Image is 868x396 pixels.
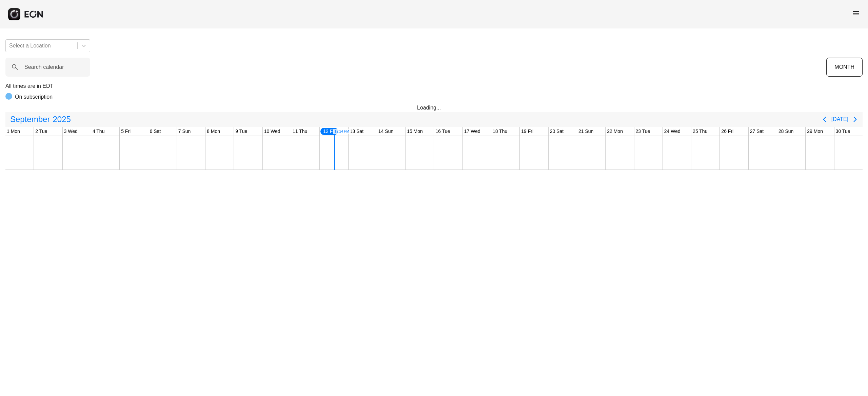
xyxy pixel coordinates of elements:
[634,127,652,136] div: 23 Tue
[834,127,852,136] div: 30 Tue
[9,113,51,126] span: September
[263,127,282,136] div: 10 Wed
[24,63,64,71] label: Search calendar
[91,127,106,136] div: 4 Thu
[349,127,365,136] div: 13 Sat
[818,113,831,126] button: Previous page
[520,127,535,136] div: 19 Fri
[663,127,682,136] div: 24 Wed
[749,127,765,136] div: 27 Sat
[120,127,132,136] div: 5 Fri
[606,127,624,136] div: 22 Mon
[806,127,824,136] div: 29 Mon
[291,127,309,136] div: 11 Thu
[15,93,53,101] p: On subscription
[234,127,249,136] div: 9 Tue
[577,127,595,136] div: 21 Sun
[826,58,863,77] button: MONTH
[5,127,21,136] div: 1 Mon
[377,127,395,136] div: 14 Sun
[417,104,451,112] div: Loading...
[434,127,451,136] div: 16 Tue
[177,127,192,136] div: 7 Sun
[848,113,862,126] button: Next page
[491,127,509,136] div: 18 Thu
[691,127,709,136] div: 25 Thu
[720,127,735,136] div: 26 Fri
[5,82,863,90] p: All times are in EDT
[852,9,860,17] span: menu
[831,113,848,125] button: [DATE]
[6,113,75,126] button: September2025
[406,127,424,136] div: 15 Mon
[51,113,72,126] span: 2025
[777,127,795,136] div: 28 Sun
[463,127,482,136] div: 17 Wed
[549,127,565,136] div: 20 Sat
[34,127,48,136] div: 2 Tue
[63,127,79,136] div: 3 Wed
[148,127,162,136] div: 6 Sat
[320,127,339,136] div: 12 Fri
[205,127,221,136] div: 8 Mon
